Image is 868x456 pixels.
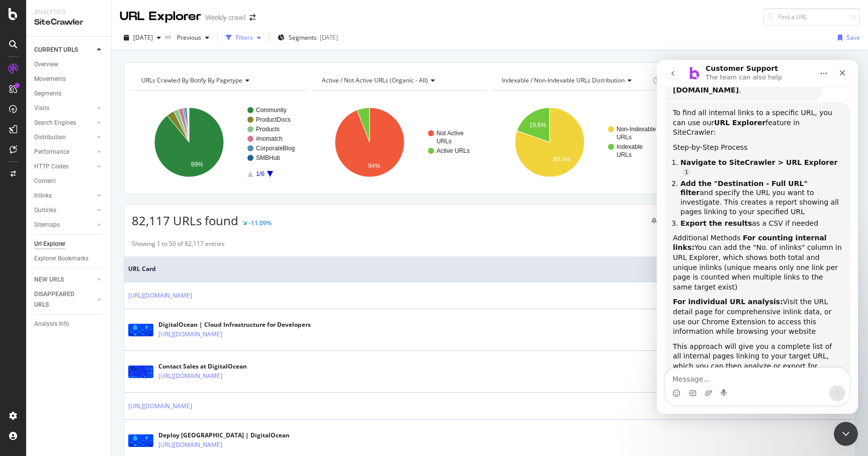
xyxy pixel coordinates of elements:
div: [DATE] [320,33,338,42]
text: 89% [191,161,203,168]
text: ProductDocs [256,116,291,123]
span: URL Card [128,264,844,273]
div: -11.09% [249,219,272,227]
a: Outlinks [34,205,94,216]
span: Segments [289,33,317,42]
div: Overview [34,59,58,70]
div: Weekly crawl [205,13,245,23]
text: 94% [368,162,380,169]
a: Analysis Info [34,319,104,329]
text: Indexable [617,143,643,150]
svg: A chart. [492,99,668,186]
a: [URL][DOMAIN_NAME] [128,401,192,411]
button: Save [834,30,860,46]
div: Deploy [GEOGRAPHIC_DATA] | DigitalOcean [158,431,290,440]
a: [URL][DOMAIN_NAME] [158,329,222,339]
div: Inlinks [34,191,52,201]
div: Contact Sales at DigitalOcean [158,362,266,371]
a: Performance [34,147,94,157]
a: CURRENT URLS [34,45,94,55]
span: URLs Crawled By Botify By pagetype [141,76,242,84]
text: Products [256,126,280,133]
text: URLs [617,134,632,141]
div: Analytics [34,8,103,17]
text: CorporateBlog [256,145,295,152]
a: Movements [34,74,104,84]
span: Indexable / Non-Indexable URLs distribution [502,76,625,84]
a: Content [34,176,104,187]
div: Movements [34,74,66,84]
a: Overview [34,59,104,70]
button: Previous [173,30,213,46]
a: Inlinks [34,191,94,201]
button: Create alert [647,213,695,229]
div: Outlinks [34,205,56,216]
div: SiteCrawler [34,17,103,28]
img: main image [128,324,153,336]
button: Segments[DATE] [274,30,342,46]
div: CURRENT URLS [34,45,78,55]
div: Filters [236,33,253,42]
div: Search Engines [34,118,76,128]
div: Segments [34,88,61,99]
text: Community [256,107,287,114]
div: Save [846,33,860,42]
a: Url Explorer [34,239,104,249]
text: #nomatch [256,135,283,142]
a: Visits [34,103,94,114]
a: [URL][DOMAIN_NAME] [128,291,192,301]
div: NEW URLS [34,275,64,285]
a: DISAPPEARED URLS [34,289,94,310]
a: HTTP Codes [34,161,94,172]
div: Visits [34,103,49,114]
div: Sitemaps [34,220,60,230]
svg: A chart. [132,99,307,186]
a: Explorer Bookmarks [34,253,104,264]
a: Sitemaps [34,220,94,230]
div: HTTP Codes [34,161,68,172]
h4: URLs Crawled By Botify By pagetype [139,72,298,88]
text: 80.4% [553,156,570,163]
div: Explorer Bookmarks [34,253,89,264]
text: Not Active [437,130,464,137]
img: main image [128,366,153,378]
h4: Indexable / Non-Indexable URLs Distribution [500,72,651,88]
a: NEW URLS [34,275,94,285]
iframe: Intercom live chat [657,60,858,414]
div: Content [34,176,56,187]
img: main image [128,434,153,447]
button: [DATE] [120,30,165,46]
text: Non-Indexable [617,126,656,133]
div: Showing 1 to 50 of 82,117 entries [132,239,225,251]
span: 2025 Sep. 20th [133,33,153,42]
div: Distribution [34,132,66,143]
span: 82,117 URLs found [132,212,238,229]
text: Active URLs [437,147,470,154]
